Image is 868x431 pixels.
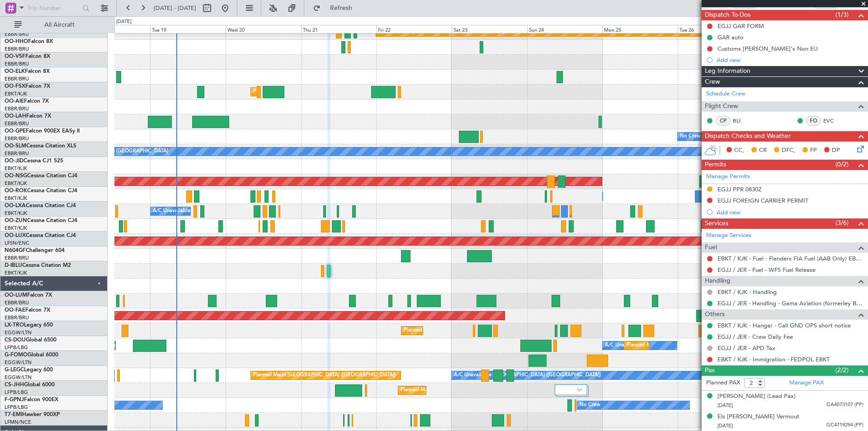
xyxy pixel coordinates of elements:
[717,185,762,193] div: EGJJ PPR 0830Z
[5,218,77,223] a: OO-ZUNCessna Citation CJ4
[759,146,767,155] span: CR
[376,25,452,33] div: Fri 22
[835,10,849,19] span: (1/3)
[5,143,76,149] a: OO-SLMCessna Citation XLS
[823,117,844,125] a: EVC
[5,255,29,261] a: EBBR/BRU
[5,158,63,164] a: OO-JIDCessna CJ1 525
[5,69,50,74] a: OO-ELKFalcon 8X
[5,412,22,417] span: T7-EMI
[5,248,26,253] span: N604GF
[5,233,76,238] a: OO-LUXCessna Citation CJ4
[705,10,750,20] span: Dispatch To-Dos
[705,101,738,112] span: Flight Crew
[717,299,863,307] a: EGJJ / JER - Handling - Gama Aviation (formerley Beauport) EGJJ / JER
[5,240,29,246] a: LFSN/ENC
[404,324,546,337] div: Planned Maint [GEOGRAPHIC_DATA] ([GEOGRAPHIC_DATA])
[116,18,132,26] div: [DATE]
[705,131,791,142] span: Dispatch Checks and Weather
[5,46,29,52] a: EBBR/BRU
[322,5,360,11] span: Refresh
[5,203,26,208] span: OO-LXA
[5,263,22,268] span: D-IBLU
[717,344,775,352] a: EGJJ / JER - APD Tax
[454,369,601,382] div: A/C Unavailable [GEOGRAPHIC_DATA] ([GEOGRAPHIC_DATA])
[5,374,32,381] a: EGGW/LTN
[5,389,28,396] a: LFPB/LBG
[705,365,715,376] span: Pax
[5,188,27,194] span: OO-ROK
[826,401,863,409] span: GA4073107 (PP)
[782,146,795,155] span: DFC,
[28,1,80,15] input: Trip Number
[706,379,740,388] label: Planned PAX
[5,404,28,411] a: LFPB/LBG
[5,105,29,112] a: EBBR/BRU
[5,367,53,373] a: G-LEGCLegacy 600
[5,84,50,89] a: OO-FSXFalcon 7X
[717,288,777,296] a: EBKT / KJK - Handling
[301,25,377,33] div: Thu 21
[5,382,24,388] span: CS-JHH
[826,422,863,429] span: GC4719294 (PP)
[5,337,26,343] span: CS-DOU
[627,339,769,352] div: Planned Maint [GEOGRAPHIC_DATA] ([GEOGRAPHIC_DATA])
[705,242,717,253] span: Fuel
[705,309,725,320] span: Others
[309,1,363,15] button: Refresh
[5,84,25,89] span: OO-FSX
[705,218,728,229] span: Services
[705,66,750,76] span: Leg Information
[5,99,49,104] a: OO-AIEFalcon 7X
[5,39,53,44] a: OO-HHOFalcon 8X
[717,56,863,64] div: Add new
[150,25,226,33] div: Tue 19
[706,172,750,181] a: Manage Permits
[717,33,744,41] div: GAR auto
[832,146,840,155] span: DP
[5,210,27,217] a: EBKT/KJK
[5,150,29,157] a: EBBR/BRU
[226,25,301,33] div: Wed 20
[717,422,733,429] span: [DATE]
[5,39,28,44] span: OO-HHO
[5,99,24,104] span: OO-AIE
[717,412,799,422] div: Els [PERSON_NAME] Vermout
[806,116,821,126] div: FO
[401,384,543,397] div: Planned Maint [GEOGRAPHIC_DATA] ([GEOGRAPHIC_DATA])
[253,369,396,382] div: Planned Maint [GEOGRAPHIC_DATA] ([GEOGRAPHIC_DATA])
[5,218,27,223] span: OO-ZUN
[602,25,678,33] div: Mon 25
[5,419,31,426] a: LFMN/NCE
[154,4,196,12] span: [DATE] - [DATE]
[5,76,29,82] a: EBBR/BRU
[716,116,731,126] div: CP
[5,233,26,238] span: OO-LUX
[5,352,28,358] span: G-FOMO
[5,120,29,127] a: EBBR/BRU
[733,117,753,125] a: BLI
[5,248,65,253] a: N604GFChallenger 604
[5,397,24,403] span: F-GPNJ
[717,208,863,216] div: Add new
[5,270,27,276] a: EBKT/KJK
[717,355,830,363] a: EBKT / KJK - Immigration - FEDPOL EBKT
[5,69,25,74] span: OO-ELK
[705,276,731,286] span: Handling
[5,173,27,179] span: OO-NSG
[5,54,25,59] span: OO-VSF
[5,135,29,142] a: EBBR/BRU
[5,203,76,208] a: OO-LXACessna Citation CJ4
[5,143,26,149] span: OO-SLM
[5,322,53,328] a: LX-TROLegacy 650
[5,314,29,321] a: EBBR/BRU
[705,160,726,170] span: Permits
[5,158,24,164] span: OO-JID
[5,329,32,336] a: EGGW/LTN
[605,339,642,352] div: A/C Unavailable
[5,352,58,358] a: G-FOMOGlobal 6000
[717,197,808,204] div: EGJJ FOREIGN CARRIER PERMIT
[153,204,321,218] div: A/C Unavailable [GEOGRAPHIC_DATA] ([GEOGRAPHIC_DATA] National)
[5,344,28,351] a: LFPB/LBG
[5,165,27,172] a: EBKT/KJK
